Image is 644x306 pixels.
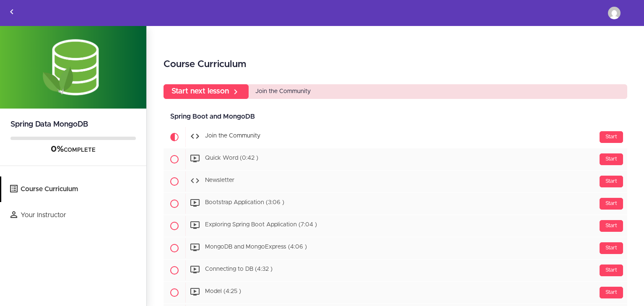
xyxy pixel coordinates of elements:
[164,237,627,259] a: Start MongoDB and MongoExpress (4:06 )
[600,198,623,210] div: Start
[205,267,273,272] span: Connecting to DB (4:32 )
[164,107,627,126] div: Spring Boot and MongoDB
[164,171,627,192] a: Start Newsletter
[1,202,146,228] a: Your Instructor
[164,84,249,99] a: Start next lesson
[255,88,311,94] span: Join the Community
[600,131,623,143] div: Start
[164,148,627,170] a: Start Quick Word (0:42 )
[205,289,241,295] span: Model (4:25 )
[164,259,627,281] a: Start Connecting to DB (4:32 )
[205,222,317,228] span: Exploring Spring Boot Application (7:04 )
[600,287,623,298] div: Start
[600,220,623,232] div: Start
[0,0,23,26] a: Back to courses
[205,133,260,139] span: Join the Community
[164,215,627,237] a: Start Exploring Spring Boot Application (7:04 )
[600,242,623,254] div: Start
[10,144,136,155] div: COMPLETE
[205,156,258,161] span: Quick Word (0:42 )
[608,7,621,19] img: robiman000@gmail.com
[205,244,307,250] span: MongoDB and MongoExpress (4:06 )
[600,153,623,165] div: Start
[7,7,17,17] svg: Back to courses
[1,176,146,202] a: Course Curriculum
[164,282,627,303] a: Start Model (4:25 )
[164,126,185,148] span: Current item
[164,57,627,72] h2: Course Curriculum
[205,200,284,206] span: Bootstrap Application (3:06 )
[600,176,623,187] div: Start
[600,265,623,276] div: Start
[205,178,234,184] span: Newsletter
[164,126,627,148] a: Current item Start Join the Community
[51,145,64,153] span: 0%
[164,193,627,215] a: Start Bootstrap Application (3:06 )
